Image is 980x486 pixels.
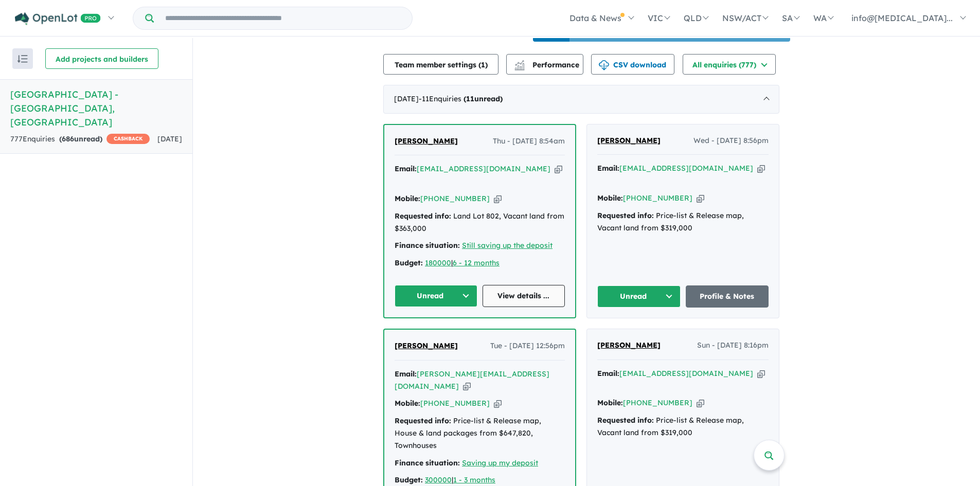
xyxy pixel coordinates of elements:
[597,369,619,378] strong: Email:
[62,134,74,143] span: 686
[15,12,101,25] img: Openlot PRO Logo White
[395,475,423,484] strong: Budget:
[599,60,609,70] img: download icon
[417,164,550,173] a: [EMAIL_ADDRESS][DOMAIN_NAME]
[395,399,420,408] strong: Mobile:
[683,54,776,75] button: All enquiries (777)
[623,398,692,407] a: [PHONE_NUMBER]
[395,258,423,267] strong: Budget:
[757,163,765,174] button: Copy
[453,475,495,484] a: 1 - 3 months
[515,60,524,66] img: line-chart.svg
[697,398,704,408] button: Copy
[483,285,565,307] a: View details ...
[395,285,477,307] button: Unread
[686,285,769,308] a: Profile & Notes
[419,94,503,103] span: - 11 Enquir ies
[757,368,765,379] button: Copy
[395,458,460,467] strong: Finance situation:
[591,54,674,75] button: CSV download
[395,241,460,250] strong: Finance situation:
[597,135,661,147] a: [PERSON_NAME]
[597,164,619,173] strong: Email:
[383,54,498,75] button: Team member settings (1)
[466,94,474,103] span: 11
[619,369,753,378] a: [EMAIL_ADDRESS][DOMAIN_NAME]
[395,211,451,221] strong: Requested info:
[383,85,779,114] div: [DATE]
[395,257,565,269] div: |
[623,193,692,203] a: [PHONE_NUMBER]
[514,63,525,70] img: bar-chart.svg
[156,7,410,29] input: Try estate name, suburb, builder or developer
[462,458,538,467] a: Saving up my deposit
[45,48,158,69] button: Add projects and builders
[597,285,681,308] button: Unread
[619,164,753,173] a: [EMAIL_ADDRESS][DOMAIN_NAME]
[597,136,661,145] span: [PERSON_NAME]
[10,133,150,146] div: 777 Enquir ies
[17,55,28,63] img: sort.svg
[506,54,583,75] button: Performance
[395,135,458,148] a: [PERSON_NAME]
[395,194,420,203] strong: Mobile:
[395,369,417,379] strong: Email:
[420,194,490,203] a: [PHONE_NUMBER]
[395,369,549,391] a: [PERSON_NAME][EMAIL_ADDRESS][DOMAIN_NAME]
[395,341,458,350] span: [PERSON_NAME]
[851,13,953,23] span: info@[MEDICAL_DATA]...
[420,399,490,408] a: [PHONE_NUMBER]
[516,60,579,69] span: Performance
[106,134,150,144] span: CASHBACK
[697,339,769,352] span: Sun - [DATE] 8:16pm
[395,415,565,452] div: Price-list & Release map, House & land packages from $647,820, Townhouses
[481,60,485,69] span: 1
[157,134,182,143] span: [DATE]
[597,340,661,350] span: [PERSON_NAME]
[597,398,623,407] strong: Mobile:
[462,241,553,250] a: Still saving up the deposit
[464,94,503,103] strong: ( unread)
[463,381,471,392] button: Copy
[425,258,451,267] a: 180000
[10,87,182,129] h5: [GEOGRAPHIC_DATA] - [GEOGRAPHIC_DATA] , [GEOGRAPHIC_DATA]
[555,164,562,174] button: Copy
[494,193,502,204] button: Copy
[597,211,654,220] strong: Requested info:
[453,258,500,267] a: 6 - 12 months
[493,135,565,148] span: Thu - [DATE] 8:54am
[395,210,565,235] div: Land Lot 802, Vacant land from $363,000
[597,416,654,425] strong: Requested info:
[597,339,661,352] a: [PERSON_NAME]
[395,416,451,425] strong: Requested info:
[395,164,417,173] strong: Email:
[395,340,458,352] a: [PERSON_NAME]
[693,135,769,147] span: Wed - [DATE] 8:56pm
[395,136,458,146] span: [PERSON_NAME]
[494,398,502,409] button: Copy
[597,193,623,203] strong: Mobile:
[697,193,704,204] button: Copy
[59,134,102,143] strong: ( unread)
[490,340,565,352] span: Tue - [DATE] 12:56pm
[597,210,769,235] div: Price-list & Release map, Vacant land from $319,000
[425,475,452,484] a: 300000
[597,415,769,439] div: Price-list & Release map, Vacant land from $319,000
